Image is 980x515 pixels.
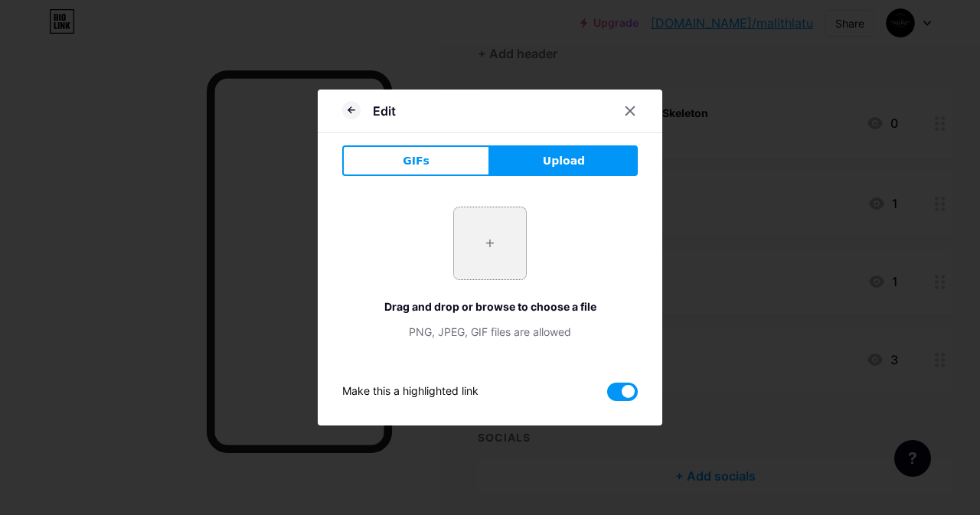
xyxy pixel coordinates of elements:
[490,145,638,176] button: Upload
[543,153,585,169] span: Upload
[342,383,479,401] div: Make this a highlighted link
[342,324,638,340] div: PNG, JPEG, GIF files are allowed
[373,102,396,120] div: Edit
[403,153,430,169] span: GIFs
[342,298,638,315] div: Drag and drop or browse to choose a file
[342,145,490,176] button: GIFs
